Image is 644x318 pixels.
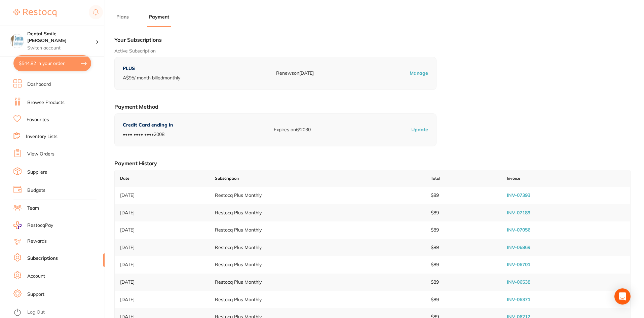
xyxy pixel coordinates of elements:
[425,291,501,309] td: $89
[27,45,96,51] p: Switch account
[210,221,426,239] td: Restocq Plus Monthly
[13,9,56,17] img: Restocq Logo
[411,127,428,133] p: Update
[13,221,22,229] img: RestocqPay
[123,75,180,81] p: A$ 95 / month billed monthly
[507,244,530,250] a: INV-06869
[210,291,426,309] td: Restocq Plus Monthly
[115,256,210,274] td: [DATE]
[13,221,53,229] a: RestocqPay
[507,261,530,268] a: INV-06701
[114,14,131,20] button: Plans
[123,65,180,72] p: PLUS
[210,204,426,222] td: Restocq Plus Monthly
[210,239,426,256] td: Restocq Plus Monthly
[27,309,45,316] a: Log Out
[114,36,631,43] h1: Your Subscriptions
[501,170,630,187] td: Invoice
[425,170,501,187] td: Total
[210,170,426,187] td: Subscription
[27,222,53,229] span: RestocqPay
[27,238,47,245] a: Rewards
[115,274,210,291] td: [DATE]
[123,131,173,138] p: •••• •••• •••• 2008
[147,14,171,20] button: Payment
[27,169,47,176] a: Suppliers
[13,5,56,21] a: Restocq Logo
[13,307,103,318] button: Log Out
[210,274,426,291] td: Restocq Plus Monthly
[123,122,173,129] p: Credit Card ending in
[114,160,631,167] h1: Payment History
[27,255,58,262] a: Subscriptions
[27,31,96,44] h4: Dental Smile Frankston
[27,187,45,194] a: Budgets
[507,296,530,303] a: INV-06371
[114,48,631,55] p: Active Subscription
[507,227,530,233] a: INV-07056
[115,204,210,222] td: [DATE]
[27,81,51,88] a: Dashboard
[115,221,210,239] td: [DATE]
[26,133,58,140] a: Inventory Lists
[210,256,426,274] td: Restocq Plus Monthly
[507,210,530,216] a: INV-07189
[27,205,39,212] a: Team
[210,187,426,204] td: Restocq Plus Monthly
[27,99,65,106] a: Browse Products
[425,239,501,256] td: $89
[27,291,44,298] a: Support
[114,103,631,110] h1: Payment Method
[27,151,54,157] a: View Orders
[425,221,501,239] td: $89
[27,116,49,123] a: Favourites
[614,288,631,305] div: Open Intercom Messenger
[115,187,210,204] td: [DATE]
[27,273,45,280] a: Account
[507,192,530,198] a: INV-07393
[425,204,501,222] td: $89
[10,34,24,47] img: Dental Smile Frankston
[13,55,91,71] button: $544.82 in your order
[115,239,210,256] td: [DATE]
[507,279,530,285] a: INV-06538
[274,127,311,133] p: Expires on 6/2030
[425,274,501,291] td: $89
[425,256,501,274] td: $89
[410,70,428,77] p: Manage
[115,170,210,187] td: Date
[425,187,501,204] td: $89
[115,291,210,309] td: [DATE]
[276,70,314,77] p: Renews on [DATE]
